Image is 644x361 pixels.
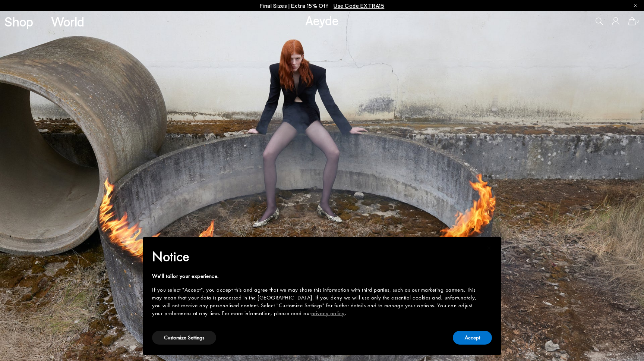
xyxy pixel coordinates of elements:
a: privacy policy [311,310,345,317]
a: World [51,15,84,28]
a: 0 [628,17,636,25]
div: We'll tailor your experience. [152,272,480,280]
a: Aeyde [305,12,339,28]
button: Accept [453,331,492,345]
div: If you select "Accept", you accept this and agree that we may share this information with third p... [152,286,480,317]
button: Customize Settings [152,331,216,345]
h2: Notice [152,247,480,266]
span: Navigate to /collections/ss25-final-sizes [334,2,384,9]
a: Shop [4,15,33,28]
button: Close this notice [480,239,498,257]
span: 0 [636,19,640,23]
span: × [487,242,492,254]
p: Final Sizes | Extra 15% Off [260,1,385,10]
